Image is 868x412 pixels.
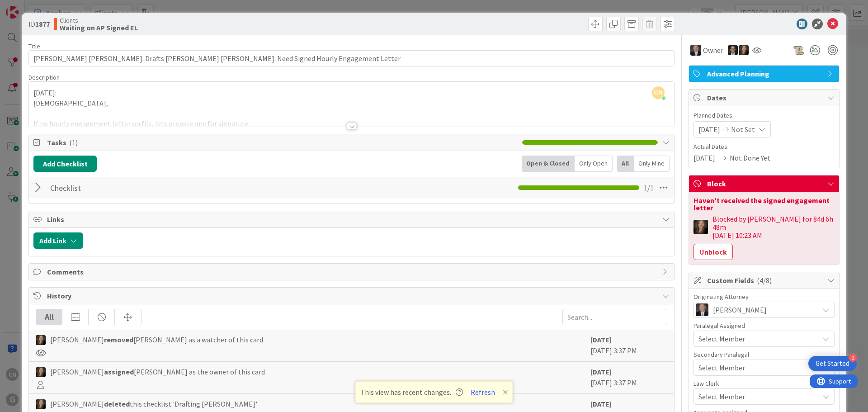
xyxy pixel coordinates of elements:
[47,180,250,196] input: Add Checklist...
[33,88,670,98] p: [DATE]:
[698,362,745,373] span: Select Member
[590,366,667,389] div: [DATE] 3:37 PM
[849,354,857,362] div: 2
[693,111,835,120] span: Planned Dates
[33,156,97,172] button: Add Checklist
[707,68,823,79] span: Advanced Planning
[731,124,755,135] span: Not Set
[467,386,498,398] button: Refresh
[360,387,463,398] span: This view has recent changes.
[707,275,823,286] span: Custom Fields
[36,309,62,325] div: All
[712,215,835,239] div: Blocked by [PERSON_NAME] for 84d 6h 48m [DATE] 10:23 AM
[693,351,835,358] div: Secondary Paralegal
[60,24,138,31] b: Waiting on AP Signed EL
[35,19,50,28] b: 1877
[698,124,720,135] span: [DATE]
[693,380,835,387] div: Law Clerk
[730,152,770,163] span: Not Done Yet
[696,303,708,316] img: BG
[698,333,745,344] span: Select Member
[590,367,612,376] b: [DATE]
[590,334,667,357] div: [DATE] 3:37 PM
[634,156,670,172] div: Only Mine
[707,92,823,103] span: Dates
[698,391,745,402] span: Select Member
[33,232,83,249] button: Add Link
[690,45,701,56] img: BG
[575,156,613,172] div: Only Open
[36,399,46,409] img: SB
[590,335,612,344] b: [DATE]
[28,50,675,66] input: type card name here...
[36,335,46,345] img: SB
[28,42,40,50] label: Title
[693,294,835,300] div: Originating Attorney
[522,156,575,172] div: Open & Closed
[590,399,612,408] b: [DATE]
[50,334,263,345] span: [PERSON_NAME] [PERSON_NAME] as a watcher of this card
[28,73,60,81] span: Description
[644,182,654,193] span: 1 / 1
[693,220,708,234] img: SB
[707,178,823,189] span: Block
[28,19,50,29] span: ID
[713,304,767,315] span: [PERSON_NAME]
[36,367,46,377] img: SB
[693,244,733,260] button: Unblock
[693,197,835,211] div: Haven't received the signed engagement letter
[757,276,772,285] span: ( 4/8 )
[104,335,133,344] b: removed
[104,367,134,376] b: assigned
[739,45,749,55] img: SB
[562,309,667,325] input: Search...
[652,86,665,99] span: CN
[33,98,670,109] p: [DEMOGRAPHIC_DATA],
[47,214,658,225] span: Links
[19,1,41,12] span: Support
[693,142,835,152] span: Actual Dates
[693,322,835,329] div: Paralegal Assigned
[808,356,857,371] div: Open Get Started checklist, remaining modules: 2
[617,156,634,172] div: All
[50,398,257,409] span: [PERSON_NAME] this checklist 'Drafting [PERSON_NAME]'
[693,152,715,163] span: [DATE]
[50,366,265,377] span: [PERSON_NAME] [PERSON_NAME] as the owner of this card
[816,359,849,368] div: Get Started
[728,45,738,55] img: JT
[47,137,518,148] span: Tasks
[104,399,130,408] b: deleted
[703,45,723,56] span: Owner
[47,266,658,277] span: Comments
[60,17,138,24] span: Clients
[69,138,78,147] span: ( 1 )
[47,290,658,301] span: History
